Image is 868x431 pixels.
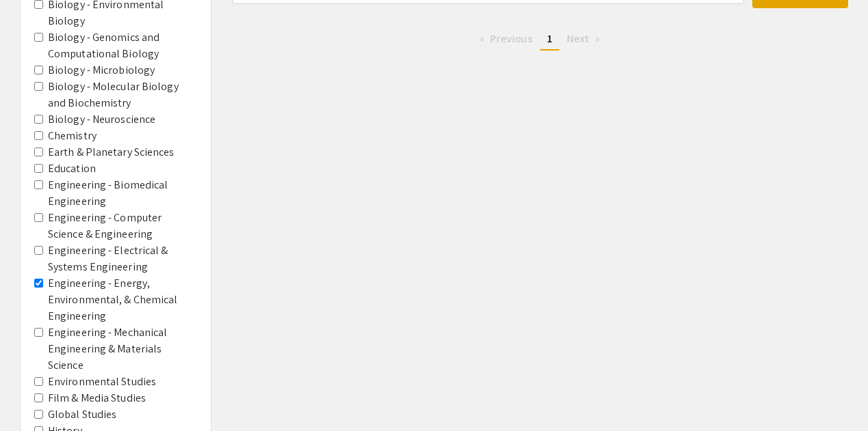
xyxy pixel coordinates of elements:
label: Biology - Microbiology [48,62,155,79]
label: Film & Media Studies [48,390,146,406]
ul: Pagination [232,29,848,51]
label: Global Studies [48,406,116,423]
iframe: Chat [10,370,58,421]
label: Biology - Neuroscience [48,111,155,128]
span: Next [567,31,589,46]
span: 1 [547,31,552,46]
span: Previous [490,31,533,46]
label: Earth & Planetary Sciences [48,144,175,161]
label: Engineering - Mechanical Engineering & Materials Science [48,324,197,374]
label: Engineering - Computer Science & Engineering [48,210,197,242]
label: Engineering - Energy, Environmental, & Chemical Engineering [48,275,197,324]
label: Biology - Genomics and Computational Biology [48,29,197,62]
label: Engineering - Biomedical Engineering [48,177,197,210]
label: Chemistry [48,128,97,144]
label: Environmental Studies [48,374,156,390]
label: Engineering - Electrical & Systems Engineering [48,242,197,275]
label: Education [48,161,96,177]
label: Biology - Molecular Biology and Biochemistry [48,79,197,111]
